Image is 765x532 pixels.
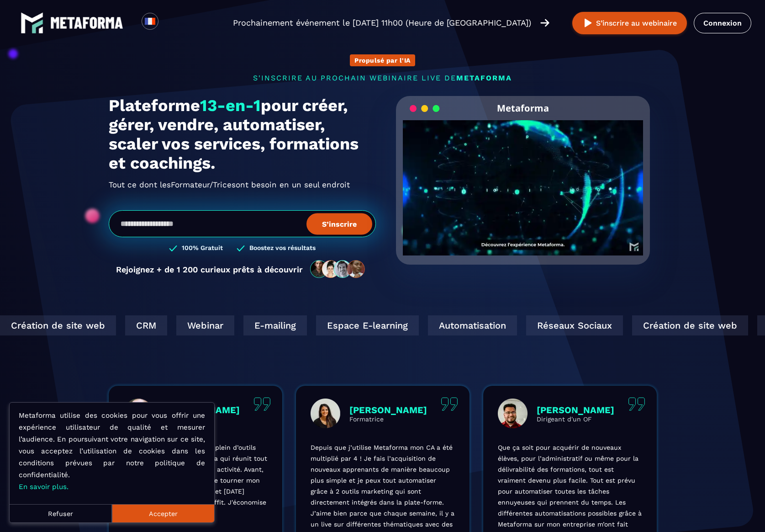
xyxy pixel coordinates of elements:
div: Espace E-learning [314,315,417,335]
p: [PERSON_NAME] [349,404,427,415]
img: profile [123,399,153,428]
img: community-people [307,260,369,279]
p: Dirigeant d'un OF [537,415,614,423]
img: logo [50,17,123,29]
h2: Tout ce dont les ont besoin en un seul endroit [109,177,376,192]
button: Accepter [112,504,214,522]
h3: Boostez vos résultats [249,244,316,253]
p: [PERSON_NAME] [537,404,614,415]
div: E-mailing [242,315,305,335]
p: Metaforma utilise des cookies pour vous offrir une expérience utilisateur de qualité et mesurer l... [19,410,205,493]
div: Réseaux Sociaux [524,315,621,335]
img: quote [628,397,645,411]
div: Création de site web [630,315,746,335]
img: checked [169,244,177,253]
img: fr [144,16,156,27]
span: METAFORMA [456,74,512,82]
div: Search for option [158,13,181,33]
h1: Plateforme pour créer, gérer, vendre, automatiser, scaler vos services, formations et coachings. [109,96,376,173]
img: arrow-right [540,18,549,28]
img: logo [21,11,43,34]
div: Automatisation [426,315,515,335]
a: Connexion [694,13,751,33]
img: profile [311,399,340,428]
p: Rejoignez + de 1 200 curieux prêts à découvrir [116,265,303,274]
video: Your browser does not support the video tag. [403,120,644,240]
a: En savoir plus. [19,483,69,491]
h3: 100% Gratuit [182,244,223,253]
input: Search for option [166,17,173,28]
img: profile [498,399,528,428]
p: Propulsé par l'IA [354,57,411,64]
button: Refuser [10,504,112,522]
span: Formateur/Trices [171,177,236,192]
img: quote [441,397,458,411]
img: loading [410,104,440,113]
button: S’inscrire au webinaire [572,12,687,34]
p: Prochainement événement le [DATE] 11h00 (Heure de [GEOGRAPHIC_DATA]) [233,16,531,29]
img: checked [237,244,245,253]
div: Webinar [174,315,232,335]
h2: Metaforma [497,96,549,120]
div: CRM [123,315,165,335]
img: play [582,17,594,29]
img: quote [253,397,271,411]
p: Formatrice [349,415,427,423]
button: S’inscrire [306,213,372,234]
span: 13-en-1 [200,96,261,115]
p: s'inscrire au prochain webinaire live de [109,74,657,82]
